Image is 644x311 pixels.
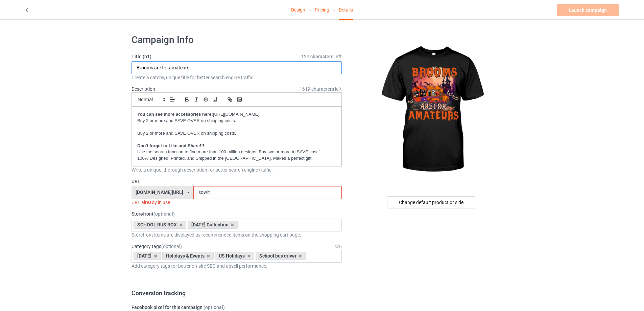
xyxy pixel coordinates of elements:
[132,243,182,250] label: Category tags
[256,252,306,260] div: School bus driver
[339,0,353,20] div: Details
[301,53,342,60] span: 127 characters left
[162,252,214,260] div: Holidays & Events
[137,111,336,118] p: [URL][DOMAIN_NAME]
[132,74,342,81] div: Create a catchy, unique title for better search engine traffic.
[132,210,342,217] label: Storefront
[334,243,342,250] div: 4 / 6
[132,199,342,206] div: URL already in use
[132,34,342,46] h1: Campaign Info
[132,289,342,297] h3: Conversion tracking
[132,263,342,269] div: Add category tags for better on-site SEO and upsell performance.
[132,166,342,173] div: Write a unique, thorough description for better search engine traffic.
[134,252,161,260] div: [DATE]
[188,221,238,229] div: [DATE] Collection
[136,190,183,195] div: [DOMAIN_NAME][URL]
[300,86,342,92] span: 1619 characters left
[132,53,342,60] label: Title (h1)
[137,149,336,155] p: Use the search function to find more than 100 million designs. Buy two or more to SAVE cost."
[137,155,336,162] p: 100% Designed, Printed, and Shipped in the [GEOGRAPHIC_DATA]. Makes a perfect gift.
[137,112,213,117] strong: You can see more accessories here:
[134,221,186,229] div: SCHOOL BUS BOX
[137,143,204,148] strong: Don't forget to Like and Share!!!
[204,305,225,310] span: (optional)
[291,0,305,19] a: Design
[215,252,254,260] div: US Holidays
[137,130,336,137] p: Buy 2 or more and SAVE OVER on shipping costs. .
[153,211,175,217] span: (optional)
[161,244,182,249] span: (optional)
[132,304,342,311] label: Facebook pixel for this campaign
[137,118,336,124] p: Buy 2 or more and SAVE OVER on shipping costs. .
[132,86,155,92] label: Description
[315,0,329,19] a: Pricing
[387,196,475,208] div: Change default product or side
[132,178,342,185] label: URL
[132,231,342,238] div: Storefront items are displayed as recommended items on the shopping cart page.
